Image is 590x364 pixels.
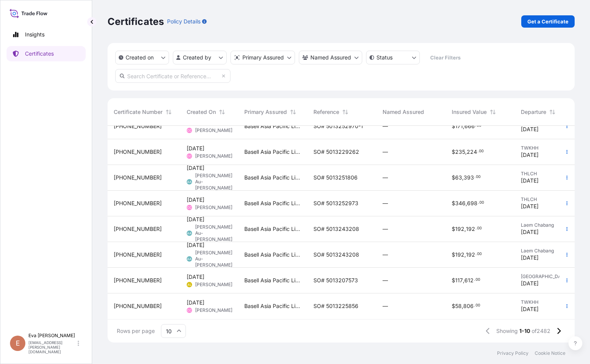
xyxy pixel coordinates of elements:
[288,107,298,117] button: Sort
[313,199,358,207] span: SO# 5013252973
[466,252,475,257] span: 192
[383,122,388,130] span: —
[244,302,301,310] span: Basell Asia Pacific Limited
[313,302,358,310] span: SO# 5013225856
[313,108,339,116] span: Reference
[521,299,566,305] span: TWKHH
[496,327,518,335] span: Showing
[313,148,359,156] span: SO# 5013229262
[455,278,463,283] span: 117
[521,171,566,177] span: THLCH
[183,54,211,61] p: Created by
[452,278,455,283] span: $
[452,226,455,232] span: $
[521,203,539,210] span: [DATE]
[115,69,230,83] input: Search Certificate or Reference...
[244,148,301,156] span: Basell Asia Pacific Limited
[313,174,358,181] span: SO# 5013251806
[466,226,475,232] span: 192
[466,201,467,206] span: ,
[521,222,566,228] span: Laem Chabang
[187,255,192,263] span: AA
[244,199,301,207] span: Basell Asia Pacific Limited
[195,153,232,159] span: [PERSON_NAME]
[244,108,287,116] span: Primary Assured
[521,273,566,280] span: [GEOGRAPHIC_DATA]
[195,204,232,211] span: [PERSON_NAME]
[467,149,477,155] span: 224
[452,175,455,180] span: $
[475,124,476,127] span: .
[463,303,474,309] span: 806
[463,124,464,129] span: ,
[195,173,232,191] span: [PERSON_NAME] Au-[PERSON_NAME]
[299,51,362,64] button: cargoOwner Filter options
[465,149,467,155] span: ,
[462,175,464,180] span: ,
[452,149,455,155] span: $
[521,248,566,254] span: Laem Chabang
[187,127,192,134] span: CC
[195,307,232,313] span: [PERSON_NAME]
[452,108,487,116] span: Insured Value
[455,226,464,232] span: 192
[430,54,461,61] p: Clear Filters
[187,306,192,314] span: CC
[244,174,301,181] span: Basell Asia Pacific Limited
[479,201,484,204] span: 00
[476,278,480,281] span: 00
[167,18,201,25] p: Policy Details
[126,54,154,61] p: Created on
[452,124,455,129] span: $
[477,227,482,230] span: 00
[187,229,192,237] span: AA
[476,227,477,230] span: .
[115,51,169,64] button: createdOn Filter options
[25,31,45,38] p: Insights
[114,199,162,207] span: [PHONE_NUMBER]
[187,178,192,186] span: AA
[474,304,475,307] span: .
[164,107,173,117] button: Sort
[462,303,463,309] span: ,
[521,151,539,159] span: [DATE]
[521,125,539,133] span: [DATE]
[313,122,363,130] span: SO# 5013252970-1
[16,339,20,347] span: E
[477,253,482,255] span: 00
[452,201,455,206] span: $
[114,122,162,130] span: [PHONE_NUMBER]
[114,148,162,156] span: [PHONE_NUMBER]
[187,152,192,160] span: CC
[521,254,539,262] span: [DATE]
[244,251,301,259] span: Basell Asia Pacific Limited
[195,127,232,133] span: [PERSON_NAME]
[114,225,162,233] span: [PHONE_NUMBER]
[548,107,557,117] button: Sort
[464,226,466,232] span: ,
[187,164,204,172] span: [DATE]
[455,303,462,309] span: 58
[28,340,76,354] p: [EMAIL_ADDRESS][PERSON_NAME][DOMAIN_NAME]
[244,122,301,130] span: Basell Asia Pacific Limited
[464,252,466,257] span: ,
[25,50,54,58] p: Certificates
[455,252,464,257] span: 192
[383,174,388,181] span: —
[187,281,192,288] span: AL
[383,251,388,259] span: —
[535,350,565,356] a: Cookie Notice
[521,108,546,116] span: Departure
[383,302,388,310] span: —
[187,204,192,211] span: CC
[452,252,455,257] span: $
[464,175,474,180] span: 393
[476,176,481,178] span: 00
[477,124,481,127] span: 00
[488,107,497,117] button: Sort
[383,225,388,233] span: —
[313,251,359,259] span: SO# 5013243208
[424,51,467,64] button: Clear Filters
[521,177,539,184] span: [DATE]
